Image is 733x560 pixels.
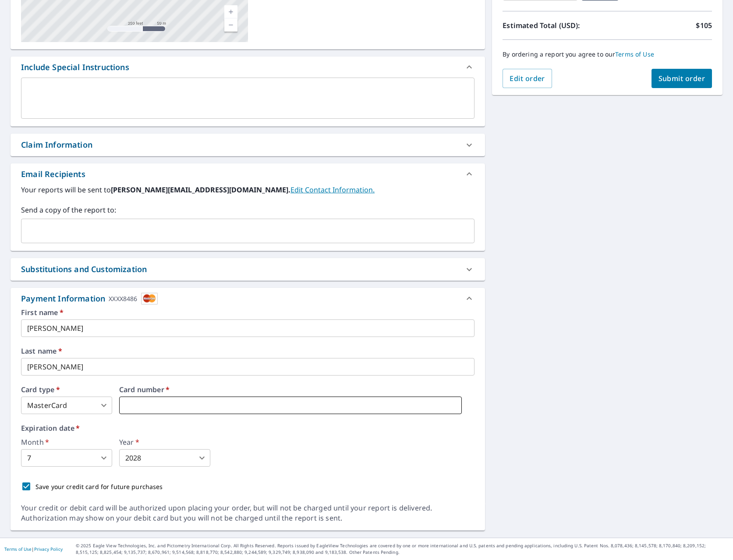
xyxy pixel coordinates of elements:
[21,263,147,275] div: Substitutions and Customization
[11,288,485,309] div: Payment InformationXXXX8486cardImage
[290,185,375,195] a: EditContactInfo
[21,205,475,215] label: Send a copy of the report to:
[21,347,475,354] label: Last name
[11,163,485,184] div: Email Recipients
[11,258,485,280] div: Substitutions and Customization
[21,503,475,523] div: Your credit or debit card will be authorized upon placing your order, but will not be charged unt...
[11,57,485,78] div: Include Special Instructions
[76,542,729,556] p: © 2025 Eagle View Technologies, Inc. and Pictometry International Corp. All Rights Reserved. Repo...
[119,397,462,414] iframe: secure payment field
[21,397,112,414] div: MasterCard
[21,61,129,73] div: Include Special Instructions
[21,168,85,180] div: Email Recipients
[615,50,654,58] a: Terms of Use
[224,5,237,18] a: Current Level 17, Zoom In
[659,74,705,83] span: Submit order
[119,386,475,393] label: Card number
[35,482,163,491] p: Save your credit card for future purchases
[21,439,112,446] label: Month
[21,386,112,393] label: Card type
[21,449,112,467] div: 7
[4,546,63,552] p: |
[119,439,210,446] label: Year
[510,74,545,83] span: Edit order
[119,449,210,467] div: 2028
[21,309,475,316] label: First name
[111,185,290,195] b: [PERSON_NAME][EMAIL_ADDRESS][DOMAIN_NAME].
[21,139,92,151] div: Claim Information
[21,184,475,195] label: Your reports will be sent to
[4,546,32,552] a: Terms of Use
[21,425,475,432] label: Expiration date
[141,293,158,305] img: cardImage
[21,293,158,305] div: Payment Information
[652,69,712,88] button: Submit order
[11,134,485,156] div: Claim Information
[224,18,237,32] a: Current Level 17, Zoom Out
[503,69,552,88] button: Edit order
[109,293,137,305] div: XXXX8486
[503,20,607,31] p: Estimated Total (USD):
[503,50,712,58] p: By ordering a report you agree to our
[696,20,712,31] p: $105
[34,546,63,552] a: Privacy Policy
